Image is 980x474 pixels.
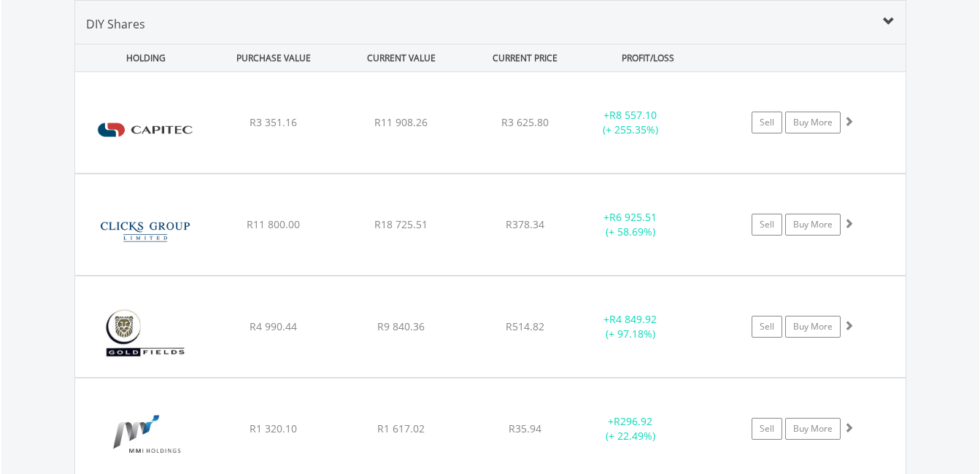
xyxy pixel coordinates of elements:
a: Buy More [785,214,841,236]
span: R9 840.36 [377,319,425,333]
span: R378.34 [506,217,544,231]
span: R514.82 [506,319,544,333]
div: + (+ 97.18%) [576,312,686,341]
span: R35.94 [509,421,541,435]
span: R11 800.00 [247,217,300,231]
div: HOLDING [76,44,209,71]
span: R3 351.16 [250,115,297,129]
a: Sell [752,214,782,236]
img: EQU.ZA.GFI.png [82,295,208,373]
div: + (+ 255.35%) [576,108,686,137]
span: R4 990.44 [250,319,297,333]
span: R4 849.92 [609,312,657,326]
a: Sell [752,418,782,440]
a: Sell [752,112,782,133]
span: R18 725.51 [374,217,428,231]
div: PROFIT/LOSS [586,44,711,71]
a: Buy More [785,112,841,133]
a: Sell [752,316,782,338]
span: R1 320.10 [250,421,297,435]
span: R296.92 [614,414,652,428]
span: R8 557.10 [609,108,657,122]
div: CURRENT VALUE [339,44,464,71]
a: Buy More [785,418,841,440]
div: CURRENT PRICE [466,44,582,71]
img: EQU.ZA.CLS.png [82,193,208,271]
span: R3 625.80 [501,115,549,129]
div: PURCHASE VALUE [212,44,336,71]
span: DIY Shares [86,16,145,32]
span: R6 925.51 [609,210,657,224]
span: R1 617.02 [377,421,425,435]
img: EQU.ZA.CPI.png [82,90,208,169]
div: + (+ 22.49%) [576,414,686,443]
a: Buy More [785,316,841,338]
div: + (+ 58.69%) [576,210,686,239]
span: R11 908.26 [374,115,428,129]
